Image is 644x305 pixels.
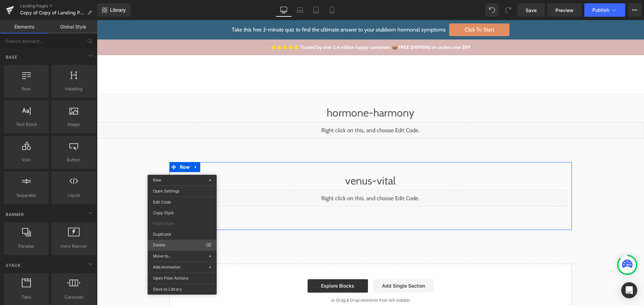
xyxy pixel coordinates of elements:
a: Mobile [324,3,340,17]
a: Laptop [292,3,308,17]
a: Explore Blocks [211,259,271,273]
span: Row [81,142,95,152]
span: Preview [555,7,574,14]
span: Edit Code [153,199,211,205]
a: Landing Pages [20,3,97,9]
button: Publish [584,3,625,17]
span: Add Animation [153,264,209,270]
button: More [628,3,641,17]
span: Publish [592,7,609,13]
span: Banner [5,211,25,218]
span: Text Block [6,121,47,128]
button: Redo [501,3,515,17]
span: Save [526,7,537,14]
span: Click To Start [352,3,413,16]
a: Expand / Collapse [95,142,103,152]
span: Heading [53,85,94,92]
span: Icon [6,156,47,163]
span: Tabs [6,294,47,301]
a: Preview [547,3,582,17]
a: Tablet [308,3,324,17]
span: Copy of Copy of Landing Page - [DATE] 20:57:48 [20,10,85,15]
span: Open Flow Actions [153,275,211,281]
span: Carousel [53,294,94,301]
span: Liquid [53,192,94,199]
span: Library [110,7,126,13]
span: Row [153,177,161,182]
a: Global Style [49,20,97,33]
span: Button [53,156,94,163]
span: Copy Style [153,210,211,216]
a: New Library [97,3,130,17]
p: or Drag & Drop elements from left sidebar [83,278,464,283]
span: ⌫ [206,242,211,248]
button: Undo [485,3,499,17]
a: Add Single Section [276,259,337,273]
span: Save to Library [153,286,211,292]
span: Paste Style [153,221,211,227]
span: Duplicate [153,231,211,237]
h1: venus-vital [77,152,470,170]
span: Parallax [6,243,47,250]
span: Base [5,54,18,60]
span: Delete [153,242,206,248]
span: Separator [6,192,47,199]
span: Image [53,121,94,128]
span: Row [6,85,47,92]
div: Open Intercom Messenger [621,282,637,298]
a: Desktop [276,3,292,17]
span: Stack [5,262,21,269]
a: ⭐⭐⭐⭐⭐ Trusted by over 2.4 million happy customers 📦 FREE SHIPPING on orders over $99 [174,24,373,30]
span: Open Settings [153,188,211,194]
span: Hero Banner [53,243,94,250]
span: Move to... [153,253,209,259]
